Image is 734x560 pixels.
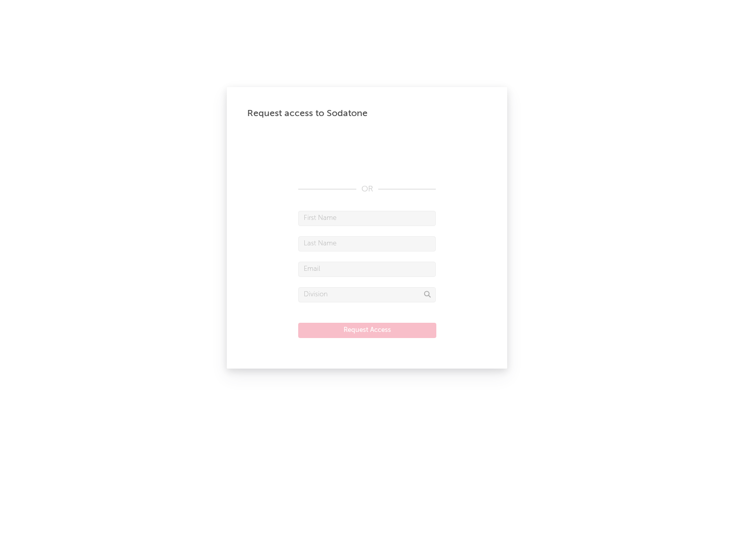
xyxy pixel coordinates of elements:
input: Email [298,262,436,277]
input: Division [298,287,436,302]
div: OR [298,183,436,195]
div: Request access to Sodatone [247,107,487,120]
input: First Name [298,211,436,226]
button: Request Access [298,323,436,338]
input: Last Name [298,236,436,251]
